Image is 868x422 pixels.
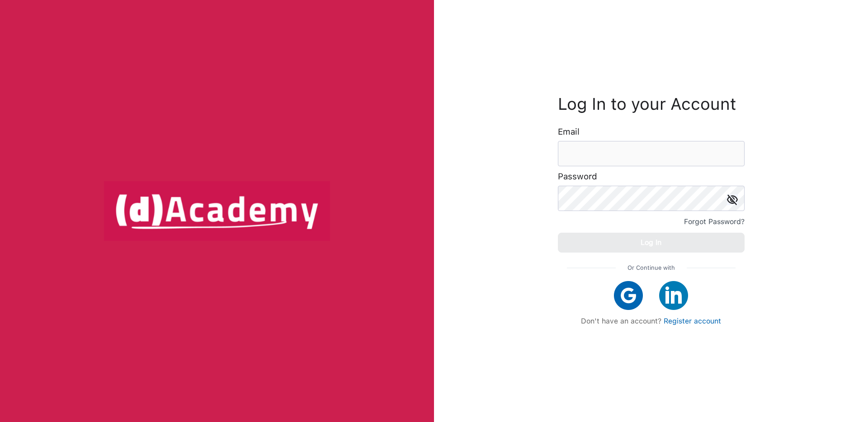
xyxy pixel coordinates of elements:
[558,172,597,181] label: Password
[684,216,745,228] div: Forgot Password?
[664,317,721,325] a: Register account
[558,97,745,112] h3: Log In to your Account
[558,233,745,253] button: Log In
[567,267,616,268] img: line
[558,127,580,136] label: Email
[641,236,661,249] div: Log In
[567,317,736,325] div: Don't have an account?
[687,267,736,268] img: line
[659,281,688,310] img: linkedIn icon
[727,194,738,205] img: icon
[104,181,330,241] img: logo
[614,281,643,310] img: google icon
[627,262,675,274] span: Or Continue with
